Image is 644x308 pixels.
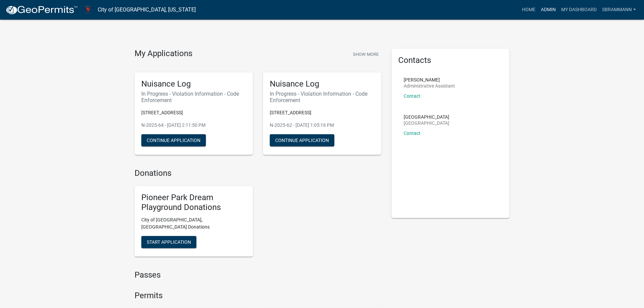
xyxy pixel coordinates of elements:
[538,3,558,16] a: Admin
[141,122,246,129] p: N-2025-64 - [DATE] 2:11:50 PM
[141,193,246,212] h5: Pioneer Park Dream Playground Donations
[404,84,455,88] p: Administrative Assistant
[404,131,421,136] a: Contact
[135,270,381,280] h4: Passes
[270,79,375,89] h5: Nuisance Log
[404,77,455,82] p: [PERSON_NAME]
[599,3,639,16] a: SBrammann
[141,236,196,248] button: Start Application
[558,3,599,16] a: My Dashboard
[141,216,246,231] p: City of [GEOGRAPHIC_DATA], [GEOGRAPHIC_DATA] Donations
[404,93,421,99] a: Contact
[270,122,375,129] p: N-2025-62 - [DATE] 1:05:16 PM
[398,55,503,65] h5: Contacts
[141,79,246,89] h5: Nuisance Log
[98,4,196,16] a: City of [GEOGRAPHIC_DATA], [US_STATE]
[135,49,192,59] h4: My Applications
[135,291,381,301] h4: Permits
[270,109,375,116] p: [STREET_ADDRESS]
[141,91,246,103] h6: In Progress - Violation Information - Code Enforcement
[141,109,246,116] p: [STREET_ADDRESS]
[270,134,334,146] button: Continue Application
[135,168,381,178] h4: Donations
[83,5,92,14] img: City of Harlan, Iowa
[270,91,375,103] h6: In Progress - Violation Information - Code Enforcement
[141,134,206,146] button: Continue Application
[147,239,191,245] span: Start Application
[519,3,538,16] a: Home
[404,115,449,119] p: [GEOGRAPHIC_DATA]
[350,49,381,60] button: Show More
[404,121,449,125] p: [GEOGRAPHIC_DATA]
